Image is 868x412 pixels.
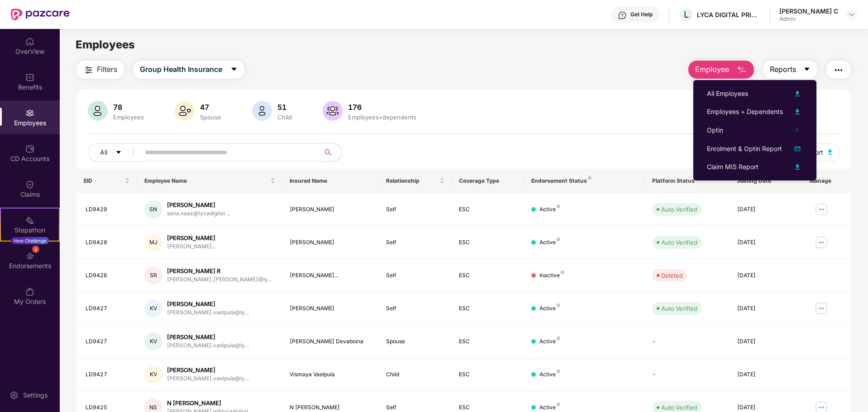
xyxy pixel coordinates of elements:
div: Vismaya Vaelpula [290,370,372,379]
div: KV [144,332,162,350]
div: [PERSON_NAME] [167,300,249,308]
img: svg+xml;base64,PHN2ZyB4bWxucz0iaHR0cDovL3d3dy53My5vcmcvMjAwMC9zdmciIHhtbG5zOnhsaW5rPSJodHRwOi8vd3... [792,161,803,172]
div: LD9425 [86,403,130,412]
span: Employee Name [144,177,268,185]
div: [PERSON_NAME].vaelpula@ly... [167,374,249,383]
img: svg+xml;base64,PHN2ZyBpZD0iRW1wbG95ZWVzIiB4bWxucz0iaHR0cDovL3d3dy53My5vcmcvMjAwMC9zdmciIHdpZHRoPS... [25,109,34,118]
div: Child [386,370,444,379]
div: [PERSON_NAME] [167,201,230,209]
div: [PERSON_NAME] [167,333,249,341]
div: Auto Verified [661,205,697,214]
div: Claim MIS Report [707,162,758,172]
div: 51 [276,103,294,112]
div: [DATE] [737,238,795,247]
img: svg+xml;base64,PHN2ZyB4bWxucz0iaHR0cDovL3d3dy53My5vcmcvMjAwMC9zdmciIHdpZHRoPSI4IiBoZWlnaHQ9IjgiIH... [557,303,560,307]
div: Auto Verified [661,304,697,313]
div: New Challenge [11,237,49,244]
div: Admin [779,15,838,23]
div: KV [144,299,162,317]
div: ESC [459,238,517,247]
div: LYCA DIGITAL PRIVATE LIMITED [697,10,760,19]
div: 47 [198,103,223,112]
div: [PERSON_NAME] [167,234,216,242]
span: EID [84,177,123,185]
div: Get Help [630,11,653,18]
img: svg+xml;base64,PHN2ZyBpZD0iRHJvcGRvd24tMzJ4MzIiIHhtbG5zPSJodHRwOi8vd3d3LnczLm9yZy8yMDAwL3N2ZyIgd2... [848,11,855,18]
div: MJ [144,233,162,251]
div: ESC [459,271,517,280]
div: ESC [459,337,517,346]
span: L [684,9,689,20]
th: Manage [802,169,851,193]
div: Inactive [539,271,564,280]
div: 176 [346,103,418,112]
img: svg+xml;base64,PHN2ZyBpZD0iRW5kb3JzZW1lbnRzIiB4bWxucz0iaHR0cDovL3d3dy53My5vcmcvMjAwMC9zdmciIHdpZH... [25,251,34,260]
div: All Employees [707,89,748,99]
img: svg+xml;base64,PHN2ZyB4bWxucz0iaHR0cDovL3d3dy53My5vcmcvMjAwMC9zdmciIHdpZHRoPSI4IiBoZWlnaHQ9IjgiIH... [588,176,591,180]
div: [DATE] [737,271,795,280]
td: - [645,358,730,391]
img: svg+xml;base64,PHN2ZyB4bWxucz0iaHR0cDovL3d3dy53My5vcmcvMjAwMC9zdmciIHhtbG5zOnhsaW5rPSJodHRwOi8vd3... [792,143,803,154]
div: Endorsement Status [531,177,638,185]
div: [PERSON_NAME] [290,304,372,313]
div: [DATE] [737,370,795,379]
img: svg+xml;base64,PHN2ZyBpZD0iQ0RfQWNjb3VudHMiIGRhdGEtbmFtZT0iQ0QgQWNjb3VudHMiIHhtbG5zPSJodHRwOi8vd3... [25,144,34,153]
td: - [645,325,730,358]
div: SN [144,200,162,218]
img: svg+xml;base64,PHN2ZyB4bWxucz0iaHR0cDovL3d3dy53My5vcmcvMjAwMC9zdmciIHdpZHRoPSIyMSIgaGVpZ2h0PSIyMC... [25,216,34,225]
div: Employees [111,114,146,121]
div: ESC [459,205,517,214]
div: LD9426 [86,271,130,280]
span: Filters [97,64,117,75]
div: Settings [20,391,50,400]
img: svg+xml;base64,PHN2ZyB4bWxucz0iaHR0cDovL3d3dy53My5vcmcvMjAwMC9zdmciIHdpZHRoPSI4IiBoZWlnaHQ9IjgiIH... [557,336,560,340]
div: Self [386,403,444,412]
span: search [319,149,337,156]
div: Active [539,403,560,412]
div: Employees+dependents [346,114,418,121]
button: Reportscaret-down [763,61,817,79]
th: EID [76,169,137,193]
img: svg+xml;base64,PHN2ZyB4bWxucz0iaHR0cDovL3d3dy53My5vcmcvMjAwMC9zdmciIHdpZHRoPSI4IiBoZWlnaHQ9IjgiIH... [561,270,564,274]
div: [DATE] [737,403,795,412]
div: [PERSON_NAME]... [290,271,372,280]
img: svg+xml;base64,PHN2ZyB4bWxucz0iaHR0cDovL3d3dy53My5vcmcvMjAwMC9zdmciIHhtbG5zOnhsaW5rPSJodHRwOi8vd3... [792,106,803,117]
div: [PERSON_NAME].[PERSON_NAME]@ly... [167,275,272,284]
div: Deleted [661,271,683,280]
img: svg+xml;base64,PHN2ZyB4bWxucz0iaHR0cDovL3d3dy53My5vcmcvMjAwMC9zdmciIHhtbG5zOnhsaW5rPSJodHRwOi8vd3... [736,65,747,76]
div: Active [539,304,560,313]
button: Group Health Insurancecaret-down [133,61,244,79]
div: [DATE] [737,337,795,346]
img: svg+xml;base64,PHN2ZyB4bWxucz0iaHR0cDovL3d3dy53My5vcmcvMjAwMC9zdmciIHhtbG5zOnhsaW5rPSJodHRwOi8vd3... [88,101,108,121]
img: svg+xml;base64,PHN2ZyBpZD0iQ2xhaW0iIHhtbG5zPSJodHRwOi8vd3d3LnczLm9yZy8yMDAwL3N2ZyIgd2lkdGg9IjIwIi... [25,180,34,189]
th: Coverage Type [452,169,524,193]
div: LD9428 [86,238,130,247]
div: Active [539,205,560,214]
img: svg+xml;base64,PHN2ZyB4bWxucz0iaHR0cDovL3d3dy53My5vcmcvMjAwMC9zdmciIHhtbG5zOnhsaW5rPSJodHRwOi8vd3... [252,101,272,121]
div: Auto Verified [661,238,697,247]
img: svg+xml;base64,PHN2ZyB4bWxucz0iaHR0cDovL3d3dy53My5vcmcvMjAwMC9zdmciIHdpZHRoPSI4IiBoZWlnaHQ9IjgiIH... [557,204,560,208]
div: [PERSON_NAME] R [167,267,272,275]
img: svg+xml;base64,PHN2ZyB4bWxucz0iaHR0cDovL3d3dy53My5vcmcvMjAwMC9zdmciIHhtbG5zOnhsaW5rPSJodHRwOi8vd3... [175,101,195,121]
div: Auto Verified [661,403,697,412]
div: [PERSON_NAME]... [167,242,216,251]
div: Self [386,271,444,280]
div: [DATE] [737,205,795,214]
button: search [319,143,342,161]
div: Platform Status [652,177,722,185]
div: Self [386,205,444,214]
img: svg+xml;base64,PHN2ZyB4bWxucz0iaHR0cDovL3d3dy53My5vcmcvMjAwMC9zdmciIHhtbG5zOnhsaW5rPSJodHRwOi8vd3... [323,101,343,121]
button: Filters [76,61,124,79]
th: Insured Name [282,169,379,193]
span: Relationship [386,177,437,185]
img: manageButton [814,202,829,217]
div: 78 [111,103,146,112]
div: [PERSON_NAME].vaelpula@ly... [167,341,249,350]
div: [DATE] [737,304,795,313]
div: Stepathon [1,226,59,235]
div: Spouse [386,337,444,346]
span: Employee [695,64,729,75]
button: Employee [688,61,754,79]
span: Group Health Insurance [140,64,222,75]
button: Allcaret-down [88,143,143,161]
